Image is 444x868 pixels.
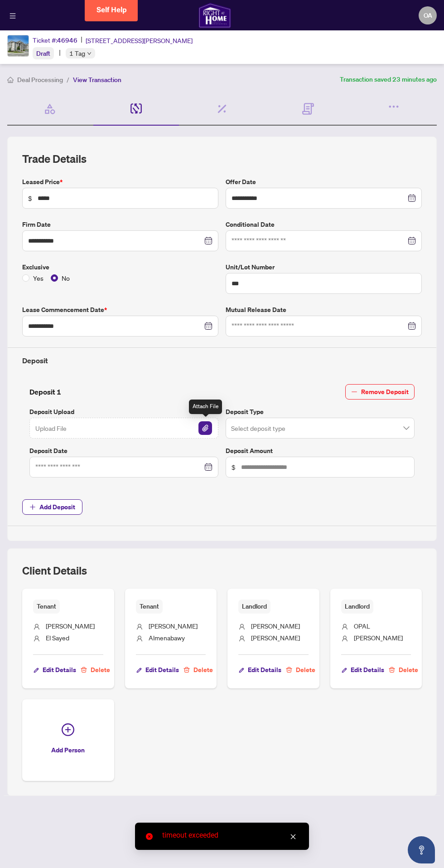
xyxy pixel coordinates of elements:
span: close [290,834,296,840]
span: Upload FileFile Attachement [29,418,218,439]
h2: Trade Details [22,151,422,166]
button: Delete [183,662,213,678]
span: [PERSON_NAME] [251,634,300,642]
span: OA [424,10,432,20]
span: down [87,51,92,56]
button: Edit Details [33,662,77,678]
label: Deposit Amount [226,446,415,456]
article: Transaction saved 23 minutes ago [340,74,437,85]
label: Mutual Release Date [226,305,422,315]
span: $ [28,193,32,203]
span: Upload File [35,423,67,433]
span: No [58,273,73,283]
span: Delete [296,663,315,677]
span: Delete [91,663,110,677]
span: [STREET_ADDRESS][PERSON_NAME] [86,35,193,45]
label: Conditional Date [226,219,422,229]
label: Deposit Date [29,446,218,456]
img: IMG-W12299262_1.jpg [8,35,29,56]
span: View Transaction [73,76,121,84]
span: Landlord [341,600,373,614]
button: File Attachement [198,421,212,435]
span: menu [10,13,16,19]
button: Edit Details [238,662,282,678]
span: Edit Details [351,663,384,677]
button: Delete [285,662,316,678]
span: [PERSON_NAME] [251,622,300,630]
span: Add Deposit [39,500,75,514]
span: [PERSON_NAME] [46,622,95,630]
label: Leased Price [22,177,218,187]
span: Edit Details [43,663,76,677]
span: Remove Deposit [361,385,409,399]
label: Lease Commencement Date [22,305,218,315]
img: logo [198,3,231,28]
span: El Sayed [46,634,69,642]
span: Add Person [51,743,85,757]
button: Delete [388,662,419,678]
div: timeout exceeded [162,830,298,841]
span: plus [29,504,36,510]
span: [PERSON_NAME] [354,634,403,642]
div: Ticket #: [33,35,77,45]
span: Yes [29,273,47,283]
button: Add Person [22,699,114,781]
button: Edit Details [341,662,385,678]
span: OPAL [354,622,370,630]
span: Almenabawy [149,634,185,642]
button: Edit Details [136,662,179,678]
span: $ [232,462,236,472]
button: Add Deposit [22,499,82,515]
span: Delete [193,663,213,677]
span: Deal Processing [17,76,63,84]
div: Attach File [189,400,222,414]
span: [PERSON_NAME] [149,622,198,630]
li: / [67,74,69,85]
button: Delete [80,662,111,678]
label: Firm Date [22,219,218,229]
button: Remove Deposit [345,384,415,400]
h4: Deposit 1 [29,386,61,397]
label: Deposit Upload [29,407,218,417]
span: 1 Tag [69,48,85,59]
span: home [7,77,14,83]
span: Landlord [238,600,270,614]
label: Offer Date [226,177,422,187]
span: Edit Details [248,663,281,677]
span: minus [351,389,357,395]
span: Self Help [97,5,127,14]
span: 46946 [57,36,77,44]
span: plus-circle [62,723,74,736]
span: Edit Details [145,663,179,677]
h4: Deposit [22,355,422,366]
span: close-circle [146,833,153,840]
span: Tenant [136,600,163,614]
span: Tenant [33,600,60,614]
label: Exclusive [22,262,218,272]
span: Draft [36,49,50,58]
img: File Attachement [198,421,212,435]
label: Deposit Type [226,407,415,417]
button: Open asap [408,836,435,863]
h2: Client Details [22,563,87,578]
a: Close [288,832,298,842]
span: Delete [399,663,418,677]
label: Unit/Lot Number [226,262,422,272]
